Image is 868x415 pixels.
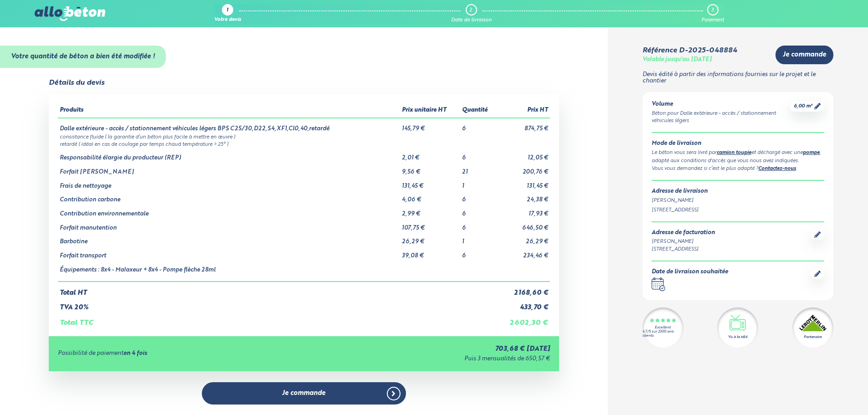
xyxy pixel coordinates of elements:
[400,218,461,232] td: 107,75 €
[49,79,104,87] div: Détails du devis
[652,269,728,276] div: Date de livraison souhaitée
[652,165,824,173] div: Vous vous demandez si c’est le plus adapté ? .
[776,46,833,64] a: Je commande
[58,260,400,282] td: Équipements : 8x4 - Malaxeur + 8x4 - Pompe flèche 28ml
[58,246,400,260] td: Forfait transport
[804,334,822,340] div: Partenaire
[400,118,461,133] td: 145,79 €
[460,118,497,133] td: 6
[497,176,550,190] td: 131,45 €
[202,382,406,405] a: Je commande
[652,206,824,214] div: [STREET_ADDRESS]
[652,140,824,147] div: Mode de livraison
[58,162,400,176] td: Forfait [PERSON_NAME]
[58,148,400,162] td: Responsabilité élargie du producteur (REP)
[642,56,712,63] div: Valable jusqu'au [DATE]
[400,176,461,190] td: 131,45 €
[717,150,751,155] a: camion toupie
[58,218,400,232] td: Forfait manutention
[783,51,826,59] span: Je commande
[123,350,147,356] strong: en 4 fois
[58,176,400,190] td: Frais de nettoyage
[642,72,833,85] p: Devis édité à partir des informations fournies sur le projet et le chantier
[58,312,497,327] td: Total TTC
[652,238,715,246] div: [PERSON_NAME]
[497,204,550,218] td: 17,93 €
[497,103,550,118] th: Prix HT
[497,282,550,297] td: 2 168,60 €
[642,330,683,338] div: 4.7/5 sur 2300 avis clients
[652,246,715,253] div: [STREET_ADDRESS]
[652,101,790,108] div: Volume
[11,53,155,60] strong: Votre quantité de béton a bien été modifiée !
[226,8,228,14] div: 1
[497,148,550,162] td: 12,05 €
[58,204,400,218] td: Contribution environnementale
[400,162,461,176] td: 9,56 €
[460,204,497,218] td: 6
[652,110,790,125] div: Béton pour Dalle extérieure - accès / stationnement véhicules légers
[497,246,550,260] td: 234,46 €
[214,4,241,23] a: 1 Votre devis
[58,297,497,312] td: TVA 20%
[460,148,497,162] td: 6
[58,140,550,148] td: retardé ( idéal en cas de coulage par temps chaud température > 25° )
[497,231,550,246] td: 26,29 €
[400,204,461,218] td: 2,99 €
[497,297,550,312] td: 433,70 €
[460,218,497,232] td: 6
[711,7,714,13] div: 3
[701,4,724,23] a: 3 Paiement
[497,118,550,133] td: 874,75 €
[787,379,858,405] iframe: Help widget launcher
[400,246,461,260] td: 39,08 €
[214,17,241,23] div: Votre devis
[400,231,461,246] td: 26,29 €
[701,17,724,23] div: Paiement
[460,231,497,246] td: 1
[460,246,497,260] td: 6
[497,190,550,204] td: 24,38 €
[803,150,820,155] a: pompe
[309,345,550,353] div: 703,68 € [DATE]
[58,190,400,204] td: Contribution carbone
[58,103,400,118] th: Produits
[460,162,497,176] td: 21
[642,46,737,55] div: Référence D-2025-048884
[497,312,550,327] td: 2 602,30 €
[655,326,671,330] div: Excellent
[652,230,715,236] div: Adresse de facturation
[309,356,550,363] div: Puis 3 mensualités de 650,57 €
[460,176,497,190] td: 1
[460,103,497,118] th: Quantité
[469,7,472,13] div: 2
[728,334,747,340] div: Vu à la télé
[58,231,400,246] td: Barbotine
[758,166,796,171] a: Contactez-nous
[451,4,492,23] a: 2 Date de livraison
[497,162,550,176] td: 200,76 €
[58,118,400,133] td: Dalle extérieure - accès / stationnement véhicules légers BPS C25/30,D22,S4,XF1,Cl0,40,retardé
[451,17,492,23] div: Date de livraison
[652,188,824,195] div: Adresse de livraison
[58,282,497,297] td: Total HT
[652,197,824,205] div: [PERSON_NAME]
[400,190,461,204] td: 4,06 €
[652,149,824,165] div: Le béton vous sera livré par et déchargé avec une , adapté aux conditions d'accès que vous nous a...
[460,190,497,204] td: 6
[497,218,550,232] td: 646,50 €
[58,350,309,357] div: Possibilité de paiement
[400,103,461,118] th: Prix unitaire HT
[282,389,325,397] span: Je commande
[35,6,105,21] img: allobéton
[58,133,550,140] td: consistance fluide ( la garantie d’un béton plus facile à mettre en œuvre )
[400,148,461,162] td: 2,01 €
